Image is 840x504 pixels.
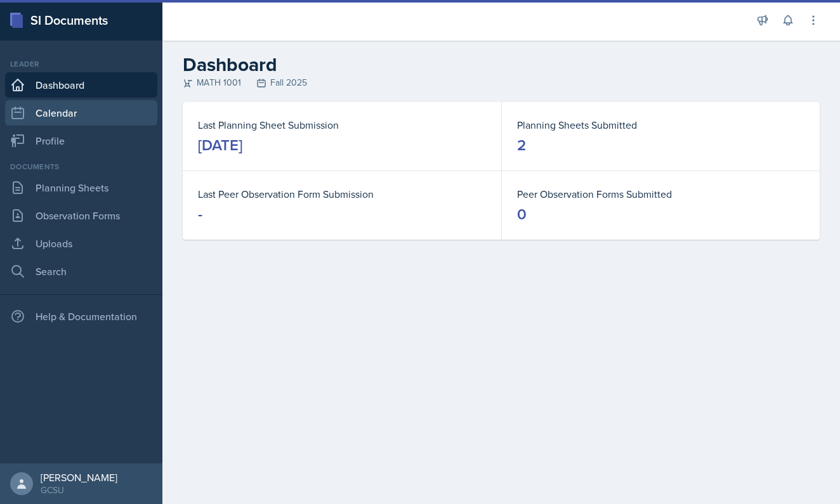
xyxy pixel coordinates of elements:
a: Observation Forms [5,203,157,228]
div: Documents [5,161,157,172]
div: MATH 1001 Fall 2025 [183,76,820,89]
h2: Dashboard [183,53,820,76]
div: 0 [517,204,527,224]
dt: Peer Observation Forms Submitted [517,186,804,202]
div: [DATE] [198,135,242,155]
div: [PERSON_NAME] [41,471,117,484]
a: Uploads [5,231,157,256]
a: Planning Sheets [5,175,157,200]
div: 2 [517,135,526,155]
dt: Last Peer Observation Form Submission [198,186,486,202]
div: Help & Documentation [5,304,157,329]
div: GCSU [41,484,117,496]
div: - [198,204,202,224]
div: Leader [5,58,157,70]
a: Search [5,259,157,284]
a: Calendar [5,100,157,126]
dt: Planning Sheets Submitted [517,117,804,132]
a: Dashboard [5,72,157,98]
dt: Last Planning Sheet Submission [198,117,486,132]
a: Profile [5,128,157,153]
